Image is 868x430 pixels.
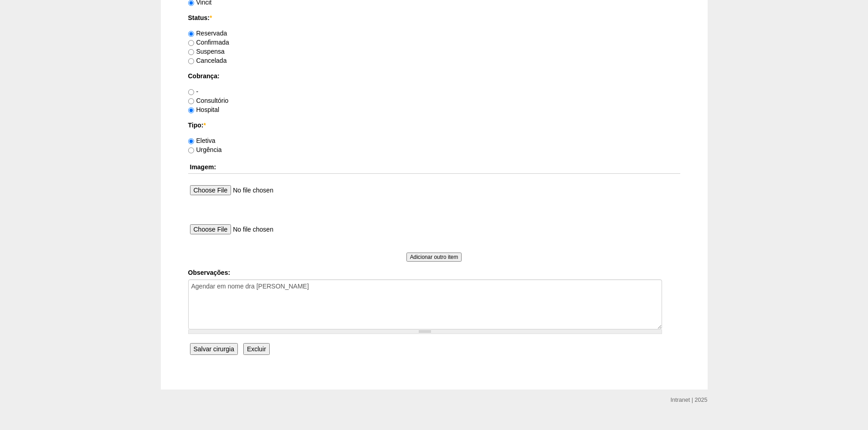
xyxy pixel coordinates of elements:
[188,40,194,46] input: Confirmada
[188,137,216,144] label: Eletiva
[188,58,194,64] input: Cancelada
[188,268,680,277] label: Observações:
[188,98,194,104] input: Consultório
[188,161,680,174] th: Imagem:
[188,97,229,104] label: Consultório
[188,89,194,95] input: -
[188,49,194,55] input: Suspensa
[188,279,662,329] textarea: Vincit - Particular Anestesia:Dr [PERSON_NAME] Autorizada.
[188,138,194,144] input: Eletiva
[188,121,680,130] label: Tipo:
[188,71,680,81] label: Cobrança:
[190,343,238,355] input: Salvar cirurgia
[188,146,222,153] label: Urgência
[188,13,680,22] label: Status:
[203,121,205,129] span: Este campo é obrigatório.
[406,253,462,262] input: Adicionar outro item
[243,343,270,355] input: Excluir
[188,48,225,55] label: Suspensa
[188,39,229,46] label: Confirmada
[188,57,227,64] label: Cancelada
[188,106,220,113] label: Hospital
[210,14,212,21] span: Este campo é obrigatório.
[188,30,227,37] label: Reservada
[188,107,194,113] input: Hospital
[188,31,194,37] input: Reservada
[671,395,708,405] div: Intranet | 2025
[188,147,194,153] input: Urgência
[188,88,199,95] label: -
